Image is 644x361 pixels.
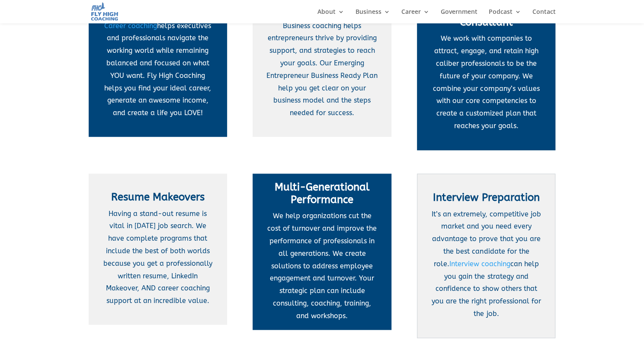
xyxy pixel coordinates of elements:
a: Podcast [489,9,521,23]
p: We help organizations cut the cost of turnover and improve the performance of professionals in al... [266,210,378,322]
span: Organizational Consultant [450,3,523,28]
a: Interview coaching [449,260,510,268]
a: Career [401,9,429,23]
a: About [317,9,344,23]
p: We work with companies to attract, engage, and retain high caliber professionals to be the future... [430,32,542,132]
p: It’s an extremely, competitive job market and you need every advantage to prove that you are the ... [430,208,542,320]
p: Having a stand-out resume is vital in [DATE] job search. We have complete programs that include t... [102,208,214,307]
a: Government [441,9,477,23]
img: Fly High Coaching [90,2,119,21]
p: helps executives and professionals navigate the working world while remaining balanced and focuse... [102,20,214,119]
span: Interview Preparation [433,191,540,203]
span: Resume Makeovers [111,191,205,203]
span: Multi-Generational Performance [275,181,369,206]
p: Business coaching helps entrepreneurs thrive by providing support, and strategies to reach your g... [266,20,378,119]
a: Career coaching [104,22,157,30]
a: Business [356,9,390,23]
a: Contact [532,9,556,23]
